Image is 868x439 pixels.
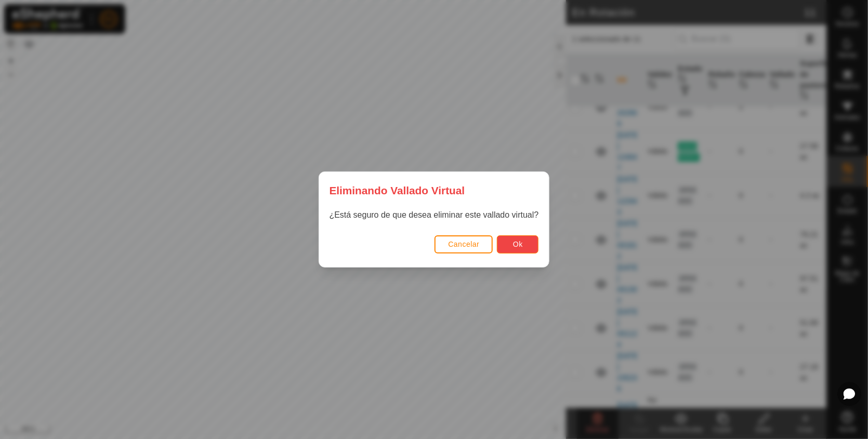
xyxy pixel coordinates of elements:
button: Ok [497,235,538,254]
span: Eliminando Vallado Virtual [330,182,465,198]
span: Ok [513,240,523,248]
p: ¿Está seguro de que desea eliminar este vallado virtual? [330,209,539,221]
span: Cancelar [448,240,479,248]
button: Cancelar [435,235,493,254]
